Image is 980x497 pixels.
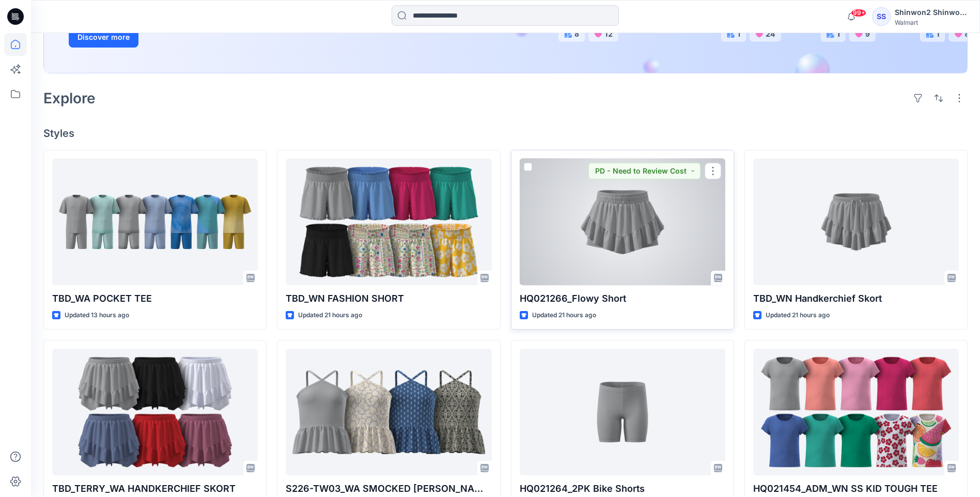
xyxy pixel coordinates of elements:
a: Discover more [69,27,301,48]
a: TBD_WN FASHION SHORT [286,159,491,285]
p: HQ021266_Flowy Short [520,291,725,306]
p: Updated 21 hours ago [766,310,830,321]
p: HQ021454_ADM_WN SS KID TOUGH TEE [753,482,959,496]
h4: Styles [43,127,968,139]
a: TBD_TERRY_WA HANDKERCHIEF SKORT [52,349,258,475]
div: SS [872,7,891,26]
p: Updated 21 hours ago [298,310,362,321]
a: TBD_WA POCKET TEE [52,159,258,285]
p: TBD_WN FASHION SHORT [286,291,491,306]
button: Discover more [69,27,138,48]
p: Updated 21 hours ago [532,310,596,321]
h2: Explore [43,90,96,106]
p: S226-TW03_WA SMOCKED [PERSON_NAME] [286,482,491,496]
p: TBD_WN Handkerchief Skort [753,291,959,306]
a: HQ021454_ADM_WN SS KID TOUGH TEE [753,349,959,475]
a: HQ021266_Flowy Short [520,159,725,285]
p: HQ021264_2PK Bike Shorts [520,482,725,496]
a: HQ021264_2PK Bike Shorts [520,349,725,475]
p: TBD_TERRY_WA HANDKERCHIEF SKORT [52,482,258,496]
div: Walmart [895,19,967,26]
a: S226-TW03_WA SMOCKED HALTER CAMI [286,349,491,475]
p: TBD_WA POCKET TEE [52,291,258,306]
div: Shinwon2 Shinwon2 [895,6,967,19]
span: 99+ [851,9,866,17]
p: Updated 13 hours ago [65,310,129,321]
a: TBD_WN Handkerchief Skort [753,159,959,285]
